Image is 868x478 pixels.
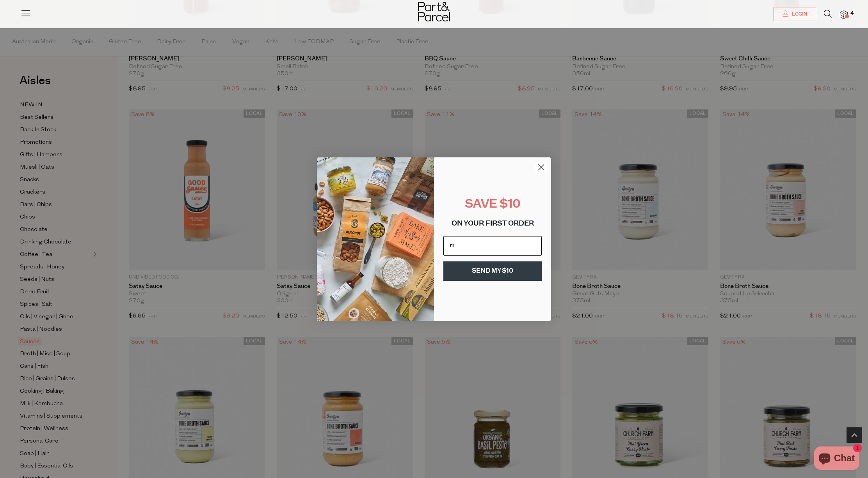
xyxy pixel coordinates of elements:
[465,199,521,211] span: SAVE $10
[848,10,856,17] span: 4
[452,220,534,228] span: ON YOUR FIRST ORDER
[443,261,542,281] button: SEND MY $10
[418,2,450,21] img: Part&Parcel
[443,236,542,256] input: Email
[317,157,434,321] img: 8150f546-27cf-4737-854f-2b4f1cdd6266.png
[534,161,548,174] button: Close dialog
[812,446,862,472] inbox-online-store-chat: Shopify online store chat
[840,11,848,19] a: 4
[774,7,816,21] a: Login
[790,11,807,18] span: Login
